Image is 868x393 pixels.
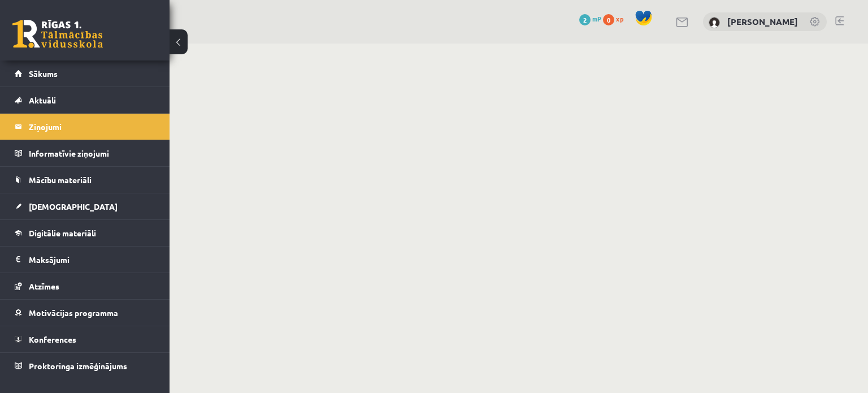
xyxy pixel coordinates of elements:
span: 2 [579,14,591,25]
a: [DEMOGRAPHIC_DATA] [15,193,155,219]
a: Aktuāli [15,87,155,113]
a: Sākums [15,61,155,87]
a: 2 mP [579,14,601,23]
span: Proktoringa izmēģinājums [29,361,127,371]
a: Motivācijas programma [15,300,155,326]
a: [PERSON_NAME] [727,16,798,27]
span: xp [616,14,623,23]
a: Digitālie materiāli [15,220,155,246]
a: Proktoringa izmēģinājums [15,353,155,379]
span: Digitālie materiāli [29,228,96,238]
legend: Maksājumi [29,247,155,273]
span: Konferences [29,334,76,344]
a: Konferences [15,326,155,352]
span: Aktuāli [29,95,56,105]
a: Ziņojumi [15,114,155,140]
a: Rīgas 1. Tālmācības vidusskola [12,20,103,48]
a: Atzīmes [15,273,155,299]
span: mP [592,14,601,23]
a: 0 xp [603,14,629,23]
a: Mācību materiāli [15,167,155,193]
span: Atzīmes [29,281,59,291]
legend: Ziņojumi [29,114,155,140]
a: Informatīvie ziņojumi [15,140,155,166]
span: [DEMOGRAPHIC_DATA] [29,201,118,211]
span: Motivācijas programma [29,308,118,318]
span: Mācību materiāli [29,175,92,185]
img: Marija Nicmane [709,17,720,28]
span: Sākums [29,68,58,79]
a: Maksājumi [15,247,155,273]
legend: Informatīvie ziņojumi [29,140,155,166]
span: 0 [603,14,614,25]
